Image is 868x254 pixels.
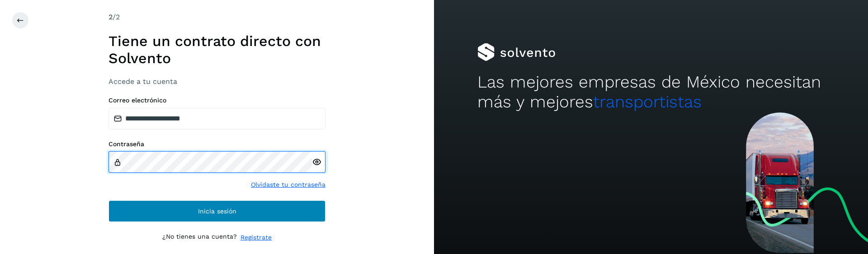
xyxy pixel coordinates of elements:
h3: Accede a tu cuenta [108,77,325,86]
a: Regístrate [241,233,272,242]
a: Olvidaste tu contraseña [251,180,325,189]
label: Contraseña [108,140,325,148]
span: transportistas [593,92,702,111]
span: Inicia sesión [198,208,236,214]
button: Inicia sesión [108,200,325,222]
label: Correo electrónico [108,97,325,104]
h1: Tiene un contrato directo con Solvento [108,32,325,67]
h2: Las mejores empresas de México necesitan más y mejores [477,72,825,112]
p: ¿No tienes una cuenta? [162,233,237,242]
